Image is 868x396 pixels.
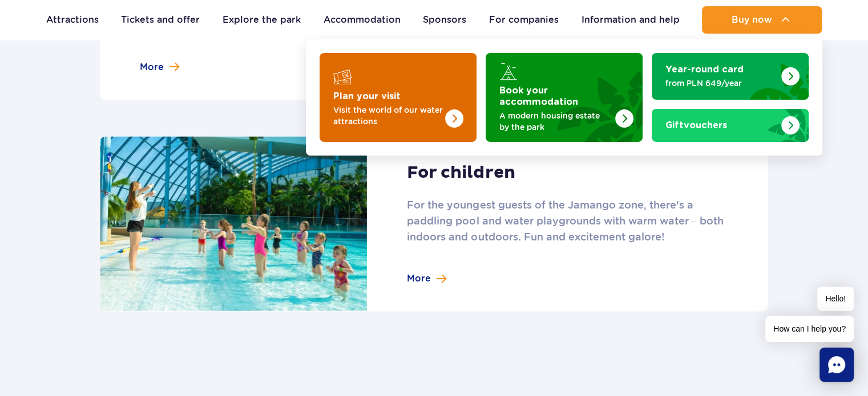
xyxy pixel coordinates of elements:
a: Sponsors [423,6,466,34]
a: Plan your visit [320,53,477,142]
font: Sponsors [423,14,466,25]
font: Year-round card [665,65,744,74]
font: Plan your visit [333,92,401,101]
a: Accommodation [324,6,401,34]
font: Accommodation [324,14,401,25]
font: Information and help [582,14,680,25]
font: For companies [489,14,559,25]
font: Gift [665,121,684,130]
a: For companies [489,6,559,34]
font: from PLN 649/year [665,79,742,88]
font: Book your accommodation [499,86,578,107]
font: Visit the world of our water attractions [333,105,443,126]
a: Information and help [582,6,680,34]
a: Book your accommodation [486,53,643,142]
font: Attractions [46,14,99,25]
a: Year-round card [652,53,809,100]
a: Explore the park [223,6,301,34]
div: Chat [819,348,854,382]
font: A modern housing estate by the park [499,111,600,132]
font: Explore the park [223,14,301,25]
font: How can I help you? [773,324,846,333]
button: Buy now [702,6,822,34]
a: Gift vouchers [652,109,809,142]
font: Tickets and offer [121,14,200,25]
a: Attractions [46,6,99,34]
a: Tickets and offer [121,6,200,34]
font: Hello! [825,294,846,303]
font: vouchers [684,121,727,130]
